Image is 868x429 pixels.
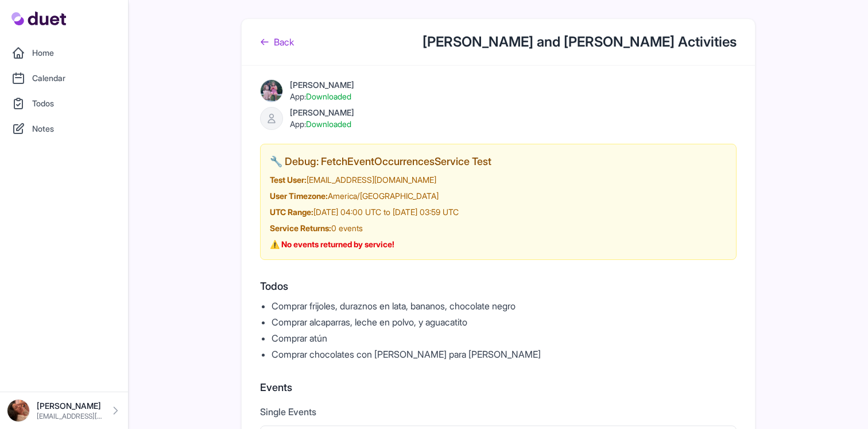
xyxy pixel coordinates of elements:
[290,91,354,102] div: App:
[270,174,727,186] div: [EMAIL_ADDRESS][DOMAIN_NAME]
[272,347,737,361] li: Comprar chocolates con [PERSON_NAME] para [PERSON_NAME]
[7,41,121,64] a: Home
[260,35,294,49] a: Back
[260,79,283,102] img: IMG_4588.jpeg
[270,223,727,234] div: 0 events
[7,117,121,140] a: Notes
[7,399,30,422] img: image.jpg
[270,223,331,233] strong: Service Returns:
[37,412,103,421] p: [EMAIL_ADDRESS][DOMAIN_NAME]
[260,405,737,419] h3: Single Events
[270,190,727,202] div: America/[GEOGRAPHIC_DATA]
[7,67,121,90] a: Calendar
[260,278,737,294] h2: Todos
[272,299,737,313] li: Comprar frijoles, duraznos en lata, bananos, chocolate negro
[290,107,354,118] div: [PERSON_NAME]
[260,380,737,396] h2: Events
[306,119,351,129] span: Downloaded
[306,91,351,101] span: Downloaded
[290,118,354,130] div: App:
[272,315,737,329] li: Comprar alcaparras, leche en polvo, y aguacatito
[270,191,328,201] strong: User Timezone:
[270,175,307,185] strong: Test User:
[37,400,103,412] p: [PERSON_NAME]
[270,206,727,218] div: [DATE] 04:00 UTC to [DATE] 03:59 UTC
[7,92,121,115] a: Todos
[270,207,313,217] strong: UTC Range:
[270,154,727,170] h2: 🔧 Debug: FetchEventOccurrencesService Test
[272,331,737,345] li: Comprar atún
[423,33,737,51] h1: [PERSON_NAME] and [PERSON_NAME] Activities
[270,239,394,249] strong: ⚠️ No events returned by service!
[290,79,354,91] div: [PERSON_NAME]
[7,399,121,422] a: [PERSON_NAME] [EMAIL_ADDRESS][DOMAIN_NAME]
